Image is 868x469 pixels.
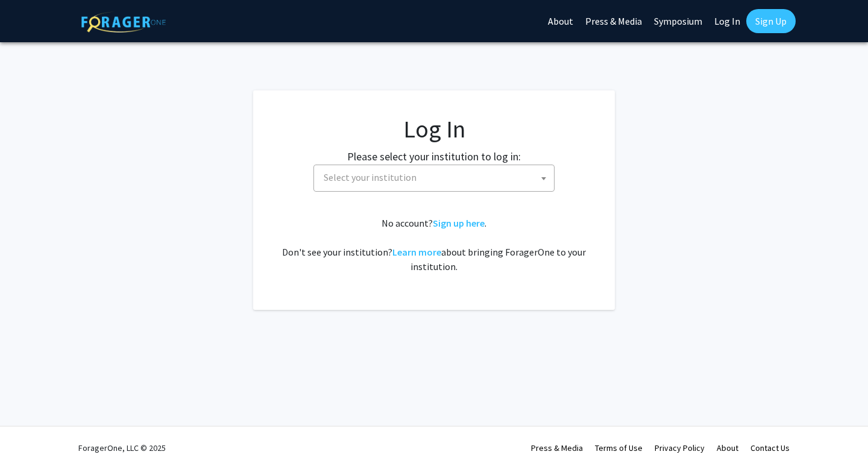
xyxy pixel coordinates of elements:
[392,246,441,258] a: Learn more about bringing ForagerOne to your institution
[324,171,417,183] span: Select your institution
[78,427,166,469] div: ForagerOne, LLC © 2025
[313,165,555,192] span: Select your institution
[717,442,738,453] a: About
[277,115,591,143] h1: Log In
[746,9,796,33] a: Sign Up
[277,216,591,274] div: No account? . Don't see your institution? about bringing ForagerOne to your institution.
[531,442,583,453] a: Press & Media
[347,148,521,165] label: Please select your institution to log in:
[750,442,790,453] a: Contact Us
[595,442,643,453] a: Terms of Use
[433,217,485,229] a: Sign up here
[81,11,166,33] img: ForagerOne Logo
[655,442,705,453] a: Privacy Policy
[319,165,554,190] span: Select your institution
